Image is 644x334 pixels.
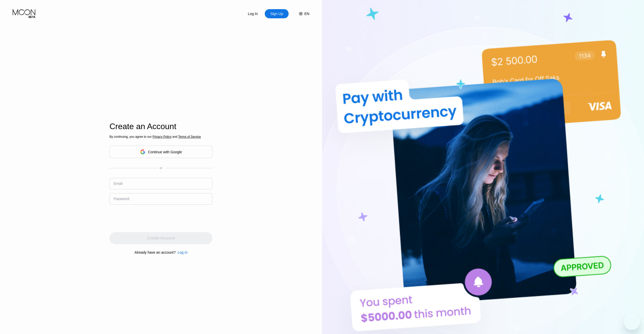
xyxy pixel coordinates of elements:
div: Continue with Google [109,146,212,158]
div: Email [113,181,122,186]
div: or [160,166,162,170]
div: Continue with Google [148,150,182,154]
div: By continuing, you agree to our [109,135,212,139]
div: Sign Up [270,11,284,16]
div: Log In [178,250,188,254]
div: EN [294,9,309,18]
div: EN [304,12,309,16]
div: Log In [241,9,265,18]
div: Password [113,197,129,201]
div: Create an Account [109,122,212,131]
div: Log In [247,11,258,16]
div: Already have an account? [135,250,176,254]
div: Log In [176,250,188,254]
span: Terms of Service [178,135,201,139]
iframe: Button to launch messaging window [624,314,640,330]
span: Privacy Policy [153,135,172,139]
span: and [171,135,178,139]
div: Sign Up [265,9,289,18]
iframe: reCAPTCHA [109,208,187,228]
